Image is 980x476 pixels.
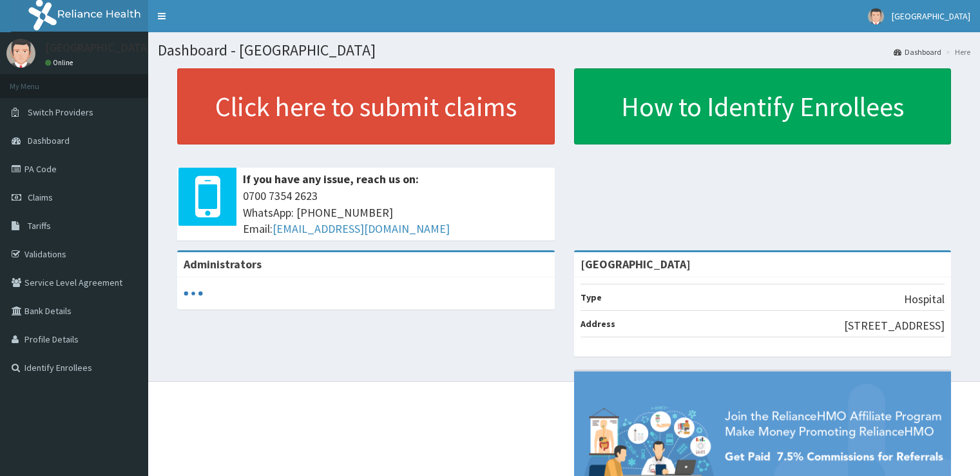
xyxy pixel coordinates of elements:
img: User Image [868,8,884,25]
span: [GEOGRAPHIC_DATA] [892,10,970,22]
p: Hospital [904,291,945,308]
span: Tariffs [28,220,51,232]
span: Claims [28,192,53,203]
a: [EMAIL_ADDRESS][DOMAIN_NAME] [273,221,450,236]
svg: audio-loading [184,284,203,303]
a: Dashboard [894,46,941,57]
b: Type [581,292,602,303]
p: [GEOGRAPHIC_DATA] [45,42,151,54]
a: Online [45,58,76,67]
p: [STREET_ADDRESS] [844,317,945,334]
b: If you have any issue, reach us on: [243,172,419,186]
span: 0700 7354 2623 WhatsApp: [PHONE_NUMBER] Email: [243,188,548,237]
h1: Dashboard - [GEOGRAPHIC_DATA] [158,42,970,59]
strong: [GEOGRAPHIC_DATA] [581,257,691,272]
span: Switch Providers [28,106,93,118]
a: Click here to submit claims [177,68,555,144]
li: Here [943,46,970,57]
img: User Image [6,39,35,68]
span: Dashboard [28,135,70,146]
b: Address [581,318,615,330]
a: How to Identify Enrollees [574,68,952,144]
b: Administrators [184,257,262,272]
